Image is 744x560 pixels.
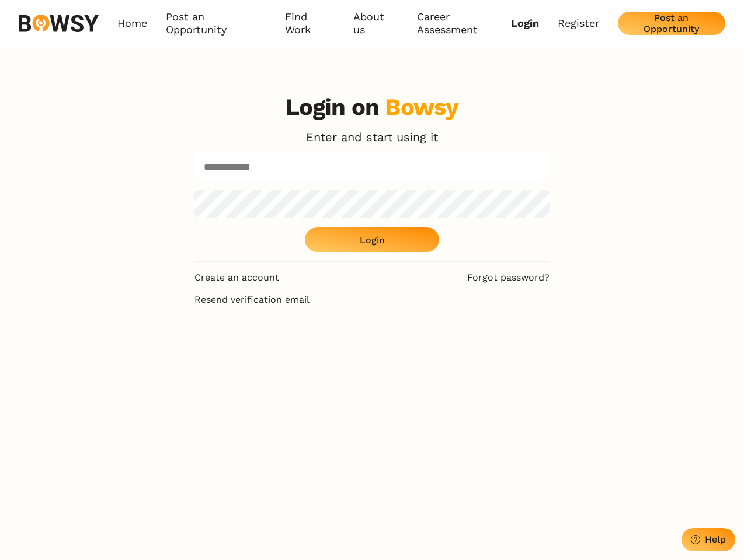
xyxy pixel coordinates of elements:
div: Help [705,534,726,545]
button: Help [682,528,735,551]
div: Post an Opportunity [627,12,716,34]
a: Register [558,17,599,30]
h3: Login on [286,93,459,121]
div: Bowsy [385,93,458,121]
a: Login [511,17,539,30]
p: Enter and start using it [306,131,438,143]
a: Home [117,10,147,37]
img: svg%3e [19,15,99,32]
button: Post an Opportunity [618,12,725,35]
a: Career Assessment [417,10,511,37]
